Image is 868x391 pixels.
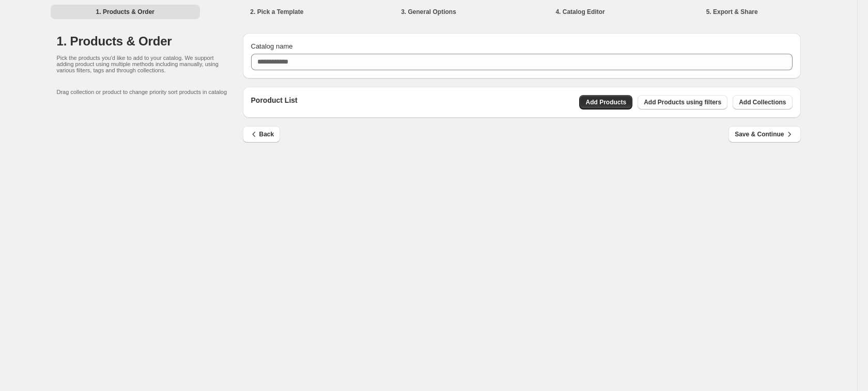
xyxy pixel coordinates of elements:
[251,95,298,110] p: Poroduct List
[251,42,293,50] span: Catalog name
[243,126,281,143] button: Back
[644,98,721,106] span: Add Products using filters
[57,89,243,95] p: Drag collection or product to change priority sort products in catalog
[739,98,786,106] span: Add Collections
[638,95,727,110] button: Add Products using filters
[579,95,632,110] button: Add Products
[57,33,243,50] h1: 1. Products & Order
[733,95,792,110] button: Add Collections
[57,55,222,73] p: Pick the products you'd like to add to your catalog. We support adding product using multiple met...
[585,98,626,106] span: Add Products
[249,129,274,139] span: Back
[729,126,800,143] button: Save & Continue
[735,129,794,139] span: Save & Continue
